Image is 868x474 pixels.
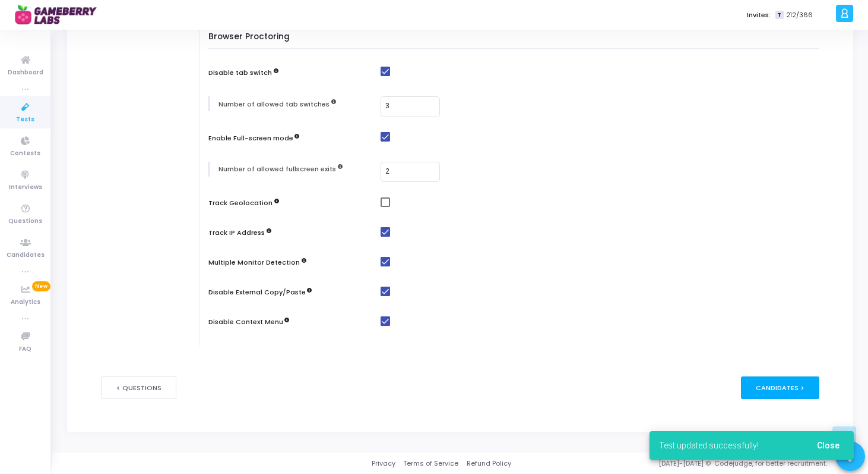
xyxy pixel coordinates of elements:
span: Test updated successfully! [659,440,759,451]
label: Disable Context Menu [208,317,289,327]
span: Questions [8,216,42,227]
button: Close [807,435,849,456]
button: < Questions [101,376,177,398]
a: Refund Policy [467,459,511,469]
span: New [32,281,50,291]
h5: Browser Proctoring [208,32,825,49]
label: Number of allowed tab switches [218,99,330,109]
span: Interviews [9,183,42,193]
span: Dashboard [8,68,43,78]
label: Track IP Address [208,228,265,238]
label: Enable Full-screen mode [208,133,299,143]
div: [DATE]-[DATE] © Codejudge, for better recruitment. [511,459,853,469]
span: Candidates [7,250,45,260]
span: 212/366 [786,10,813,20]
label: Track Geolocation [208,198,273,208]
img: logo [15,3,104,27]
div: Candidates > [741,376,820,398]
a: Terms of Service [403,459,458,469]
a: Privacy [372,459,395,469]
label: Invites: [747,10,771,20]
label: Disable External Copy/Paste [208,287,312,297]
span: Close [817,441,840,450]
span: FAQ [19,344,31,354]
span: T [775,11,783,20]
label: Number of allowed fullscreen exits [218,164,336,174]
label: Disable tab switch [208,68,272,78]
label: Multiple Monitor Detection [208,258,300,268]
span: Contests [10,149,40,159]
span: Tests [16,115,34,125]
span: Analytics [11,297,40,307]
